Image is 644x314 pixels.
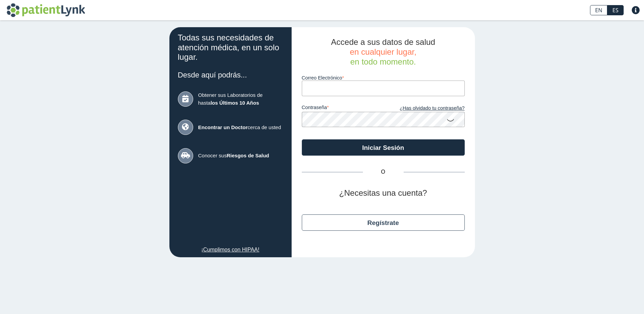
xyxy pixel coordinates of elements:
span: en cualquier lugar, [350,47,416,56]
a: ¿Has olvidado tu contraseña? [383,105,465,112]
a: EN [590,5,607,15]
b: Riesgos de Salud [227,153,269,158]
a: ES [607,5,624,15]
h3: Desde aquí podrás... [178,71,283,79]
button: Regístrate [302,214,465,231]
button: Iniciar Sesión [302,139,465,156]
b: Encontrar un Doctor [198,124,248,130]
h2: ¿Necesitas una cuenta? [302,188,465,198]
b: los Últimos 10 Años [210,100,259,106]
h2: Todas sus necesidades de atención médica, en un solo lugar. [178,33,283,62]
span: O [363,168,404,176]
a: ¡Cumplimos con HIPAA! [178,246,283,254]
span: Accede a sus datos de salud [331,37,435,47]
span: cerca de usted [198,124,283,132]
span: Obtener sus Laboratorios de hasta [198,91,283,107]
label: Correo Electrónico [302,75,465,81]
span: en todo momento. [350,57,416,66]
label: contraseña [302,105,383,112]
span: Conocer sus [198,152,283,160]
